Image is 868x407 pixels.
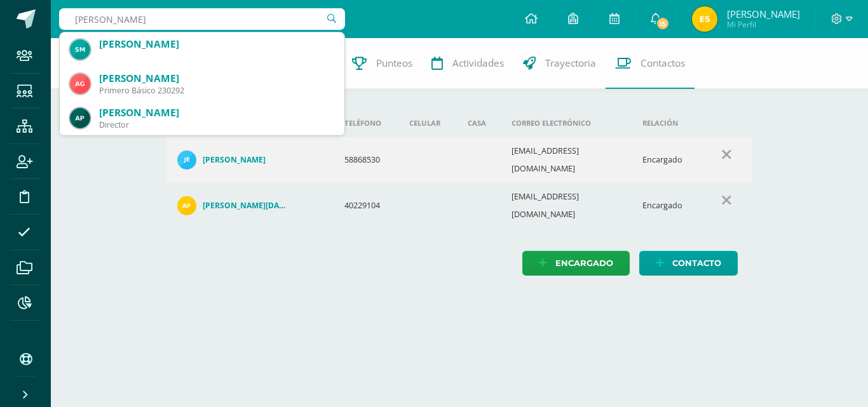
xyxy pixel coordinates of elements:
img: 050ee7cc1ceb9e6a266e61efe400369c.png [177,150,196,170]
a: Punteos [342,38,422,89]
a: [PERSON_NAME][DATE] [PERSON_NAME] [177,196,288,215]
th: Teléfono [334,109,399,137]
img: e81002d5139a10a51d3fe9a8c72c1d95.png [70,108,90,128]
div: [PERSON_NAME] [99,72,334,85]
span: Trayectoria [545,57,596,70]
a: Encargado [522,251,630,276]
div: Primero Básico 230292 [99,85,334,96]
span: Mi Perfil [727,19,800,30]
img: 0abf21bd2d0a573e157d53e234304166.png [692,6,717,32]
span: 15 [656,17,670,30]
th: Correo electrónico [501,109,632,137]
h4: [PERSON_NAME][DATE] [PERSON_NAME] [203,201,288,211]
img: 181bd64f35e5d1f02f3ce7fc9921b09f.png [70,74,90,94]
th: Casa [458,109,501,137]
td: 40229104 [334,183,399,229]
span: Actividades [452,57,504,70]
a: Actividades [422,38,513,89]
a: Contactos [606,38,695,89]
th: Relación [632,109,701,137]
a: [PERSON_NAME] [177,150,288,170]
td: [EMAIL_ADDRESS][DOMAIN_NAME] [501,137,632,183]
td: Encargado [632,137,701,183]
div: [PERSON_NAME] [99,37,334,51]
div: Director [99,119,334,130]
td: Encargado [632,183,701,229]
span: [PERSON_NAME] [727,8,800,20]
span: Encargado [555,251,613,275]
th: Celular [399,109,458,137]
span: Punteos [376,57,412,70]
a: Contacto [639,251,738,276]
img: 116b79e3f2279a1ad9e046052b4879dc.png [70,39,90,60]
span: Contacto [672,251,721,275]
h4: [PERSON_NAME] [203,155,266,165]
span: Contactos [641,57,685,70]
input: Busca un usuario... [59,8,345,30]
td: [EMAIL_ADDRESS][DOMAIN_NAME] [501,183,632,229]
div: [PERSON_NAME] [99,106,334,119]
a: Trayectoria [513,38,606,89]
td: 58868530 [334,137,399,183]
img: 9c41333dce7f1fd6d76820210442ab0c.png [177,196,196,215]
